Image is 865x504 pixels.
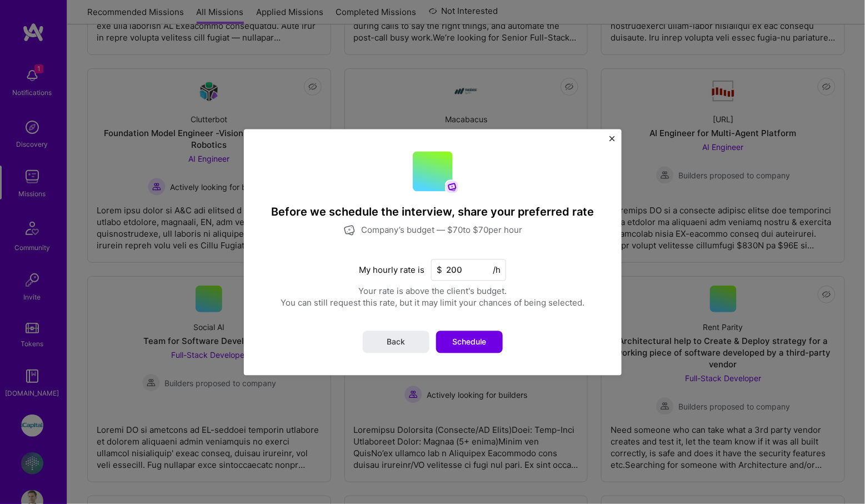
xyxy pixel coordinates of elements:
[271,204,594,219] h4: Before we schedule the interview, share your preferred rate
[609,136,615,147] button: Close
[437,264,442,276] span: $
[436,331,503,353] button: Schedule
[413,151,453,191] img: Company Logo
[294,223,572,237] div: Company’s budget — $ 70 to $ 70 per hour
[493,264,501,276] span: /h
[363,331,429,353] button: Back
[359,259,506,281] div: My hourly rate is
[445,179,459,194] img: share rate
[358,285,507,297] div: Your rate is above the client's budget.
[281,297,584,308] div: You can still request this rate, but it may limit your chances of being selected.
[452,336,486,347] span: Schedule
[387,336,405,347] span: Back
